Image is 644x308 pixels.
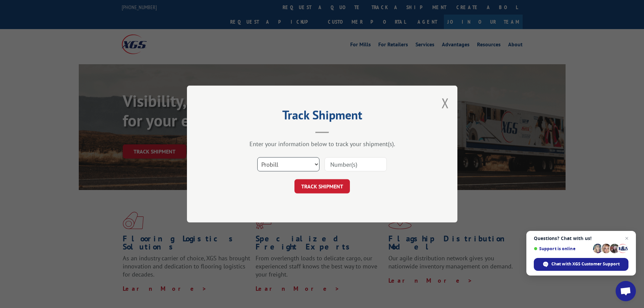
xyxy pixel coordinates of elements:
[221,110,424,123] h2: Track Shipment
[551,261,620,267] span: Chat with XGS Customer Support
[442,94,449,112] button: Close modal
[534,258,628,271] div: Chat with XGS Customer Support
[325,157,387,171] input: Number(s)
[534,236,628,241] span: Questions? Chat with us!
[221,140,424,148] div: Enter your information below to track your shipment(s).
[616,281,636,301] div: Open chat
[294,179,350,193] button: TRACK SHIPMENT
[534,246,591,251] span: Support is online
[623,234,631,242] span: Close chat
